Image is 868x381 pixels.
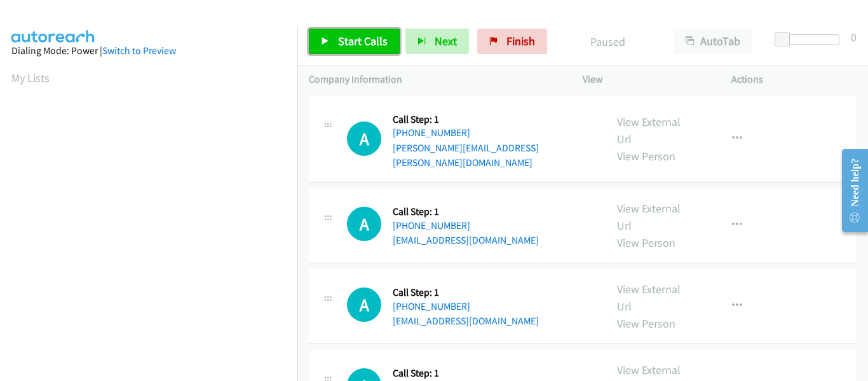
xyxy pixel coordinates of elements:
a: View External Url [617,114,681,146]
a: View External Url [617,201,681,233]
span: Start Calls [338,34,388,48]
button: Next [405,29,469,54]
a: My Lists [11,71,50,85]
a: Switch to Preview [102,45,176,57]
h5: Call Step: 1 [393,205,539,218]
h1: A [347,287,381,322]
p: View [583,72,709,87]
div: 0 [851,29,857,46]
a: [PHONE_NUMBER] [393,127,470,139]
p: Company Information [309,72,560,87]
h5: Call Step: 1 [393,367,539,380]
a: View Person [617,235,675,250]
a: View Person [617,316,675,331]
a: [PHONE_NUMBER] [393,219,470,232]
h1: A [347,121,381,156]
a: [PERSON_NAME][EMAIL_ADDRESS][PERSON_NAME][DOMAIN_NAME] [393,142,539,169]
a: [EMAIL_ADDRESS][DOMAIN_NAME] [393,234,539,246]
p: Actions [731,72,857,87]
h5: Call Step: 1 [393,286,539,299]
p: Paused [564,33,651,50]
div: The call is yet to be attempted [347,121,381,156]
a: [EMAIL_ADDRESS][DOMAIN_NAME] [393,315,539,327]
div: Delay between calls (in seconds) [781,34,839,45]
h5: Call Step: 1 [393,113,594,126]
iframe: Resource Center [831,140,868,241]
div: The call is yet to be attempted [347,287,381,322]
a: Finish [477,29,547,54]
button: AutoTab [674,29,752,54]
a: Start Calls [309,29,400,54]
span: Finish [506,34,535,48]
span: Next [435,34,457,48]
a: [PHONE_NUMBER] [393,300,470,312]
div: The call is yet to be attempted [347,207,381,241]
div: Dialing Mode: Power | [11,43,286,59]
a: View Person [617,149,675,163]
a: View External Url [617,282,681,314]
h1: A [347,207,381,241]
